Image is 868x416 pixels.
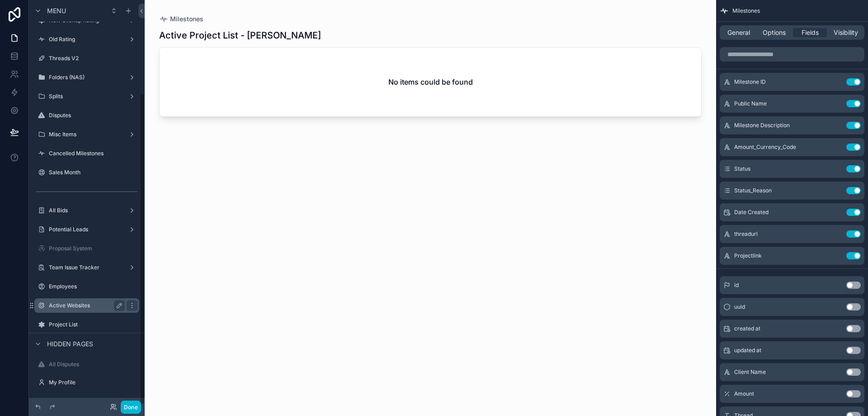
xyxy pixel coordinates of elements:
span: Amount [734,390,754,397]
label: Cancelled Milestones [49,150,137,157]
span: General [727,28,750,37]
span: Fields [802,28,819,37]
label: Potential Leads [49,226,125,233]
a: Potential Leads [34,222,139,237]
span: Menu [47,6,66,15]
span: Milestone Description [734,122,790,129]
label: Active Websites [49,302,121,309]
span: Options [763,28,786,37]
a: Sales Month [34,165,139,180]
label: Employees [49,283,137,290]
a: Team Issue Tracker [34,260,139,275]
span: Status_Reason [734,187,772,194]
span: Projectlink [734,252,762,259]
span: Milestone ID [734,78,766,86]
a: Proposal System [34,241,139,256]
a: Misc Items [34,127,139,142]
label: Old Rating [49,36,125,43]
label: Proposal System [49,245,137,252]
span: Public Name [734,100,767,107]
a: Employees [34,279,139,294]
a: Folders (NAS) [34,70,139,85]
label: Project List [49,321,137,328]
a: Cancelled Milestones [34,146,139,161]
span: updated at [734,347,761,354]
a: Splits [34,89,139,104]
a: All Disputes [34,357,139,372]
a: All Bids [34,203,139,218]
a: Disputes [34,108,139,123]
span: uuid [734,303,745,311]
span: Status [734,165,750,172]
span: Milestones [732,7,760,14]
label: Sales Month [49,169,137,176]
a: My Profile [34,375,139,390]
span: threadurl [734,230,758,238]
span: id [734,282,739,289]
span: Hidden pages [47,339,93,349]
label: Misc Items [49,131,125,138]
a: Threads V2 [34,51,139,66]
label: Disputes [49,112,137,119]
label: Threads V2 [49,55,137,62]
label: My Profile [49,379,137,386]
a: Active Websites [34,298,139,313]
label: Splits [49,93,125,100]
span: Date Created [734,209,769,216]
label: All Bids [49,207,125,214]
label: All Disputes [49,361,137,368]
label: Team Issue Tracker [49,264,125,271]
span: Visibility [834,28,858,37]
span: created at [734,325,760,332]
button: Done [121,401,141,414]
span: Client Name [734,368,766,376]
a: Old Rating [34,32,139,47]
span: Amount_Currency_Code [734,143,796,151]
a: Project List [34,317,139,332]
label: Folders (NAS) [49,74,125,81]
